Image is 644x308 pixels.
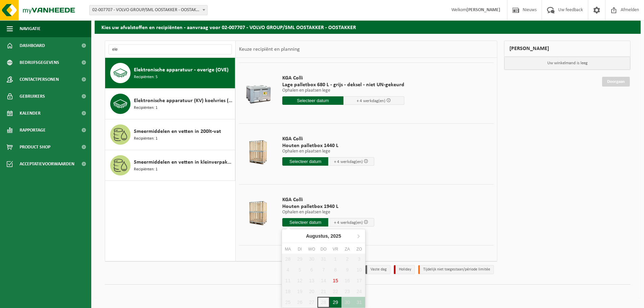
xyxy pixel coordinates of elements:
[20,105,41,122] span: Kalender
[282,149,374,154] p: Ophalen en plaatsen lege
[20,139,50,156] span: Product Shop
[353,246,365,253] div: zo
[418,265,494,274] li: Tijdelijk niet toegestaan/période limitée
[467,7,500,13] strong: [PERSON_NAME]
[331,234,341,238] i: 2025
[90,5,207,15] span: 02-007707 - VOLVO GROUP/SML OOSTAKKER - OOSTAKKER
[282,157,328,166] input: Selecteer datum
[134,74,158,80] span: Recipiënten: 5
[282,142,374,149] span: Houten palletbox 1440 L
[504,41,630,57] div: [PERSON_NAME]
[282,246,294,253] div: ma
[306,246,317,253] div: wo
[20,20,41,37] span: Navigatie
[134,136,158,142] span: Recipiënten: 1
[282,88,404,93] p: Ophalen en plaatsen lege
[134,105,158,111] span: Recipiënten: 1
[105,150,235,181] button: Smeermiddelen en vetten in kleinverpakking Recipiënten: 1
[282,218,328,227] input: Selecteer datum
[341,246,353,253] div: za
[95,20,641,33] h2: Kies uw afvalstoffen en recipiënten - aanvraag voor 02-007707 - VOLVO GROUP/SML OOSTAKKER - OOSTA...
[109,44,232,54] input: Materiaal zoeken
[504,57,630,70] p: Uw winkelmand is leeg
[282,136,374,142] span: KGA Colli
[334,220,363,225] span: + 4 werkdag(en)
[317,246,329,253] div: do
[20,54,59,71] span: Bedrijfsgegevens
[282,203,374,210] span: Houten palletbox 1940 L
[282,81,404,88] span: Lage palletbox 680 L - grijs - deksel - niet UN-gekeurd
[20,37,45,54] span: Dashboard
[365,265,390,274] li: Vaste dag
[20,71,59,88] span: Contactpersonen
[134,158,233,166] span: Smeermiddelen en vetten in kleinverpakking
[602,77,630,87] a: Doorgaan
[282,96,343,105] input: Selecteer datum
[134,166,158,173] span: Recipiënten: 1
[134,97,233,105] span: Elektronische apparatuur (KV) koelvries (huishoudelijk)
[330,246,341,253] div: vr
[294,246,306,253] div: di
[394,265,415,274] li: Holiday
[282,75,404,81] span: KGA Colli
[105,58,235,89] button: Elektronische apparatuur - overige (OVE) Recipiënten: 5
[105,119,235,150] button: Smeermiddelen en vetten in 200lt-vat Recipiënten: 1
[20,156,74,172] span: Acceptatievoorwaarden
[236,41,303,58] div: Keuze recipiënt en planning
[282,196,374,203] span: KGA Colli
[134,127,221,136] span: Smeermiddelen en vetten in 200lt-vat
[134,66,229,74] span: Elektronische apparatuur - overige (OVE)
[282,210,374,215] p: Ophalen en plaatsen lege
[89,5,208,15] span: 02-007707 - VOLVO GROUP/SML OOSTAKKER - OOSTAKKER
[330,297,341,308] div: 29
[20,88,45,105] span: Gebruikers
[303,231,344,241] div: Augustus,
[20,122,46,139] span: Rapportage
[334,160,363,164] span: + 4 werkdag(en)
[357,99,385,103] span: + 4 werkdag(en)
[105,89,235,119] button: Elektronische apparatuur (KV) koelvries (huishoudelijk) Recipiënten: 1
